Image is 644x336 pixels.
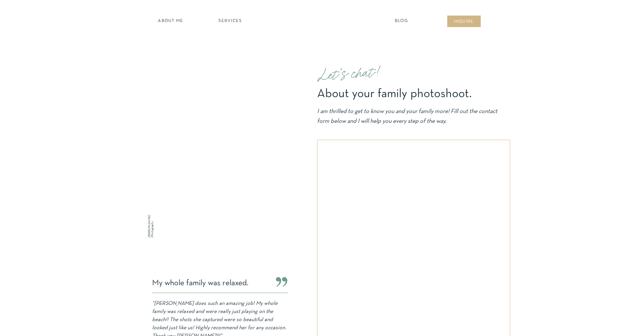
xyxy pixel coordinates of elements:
[317,88,502,98] h1: About your family photoshoot.
[317,109,497,124] i: I am thrilled to get to know you and your family more! Fill out the contact form below and I will...
[317,58,439,90] p: Let's chat!
[393,18,410,25] a: Blog
[450,19,478,25] a: inqUIre
[211,18,249,25] a: SERVICES
[148,215,154,238] i: [PERSON_NAME] Photography
[156,18,186,25] a: about ME
[152,278,269,292] p: My whole family was relaxed.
